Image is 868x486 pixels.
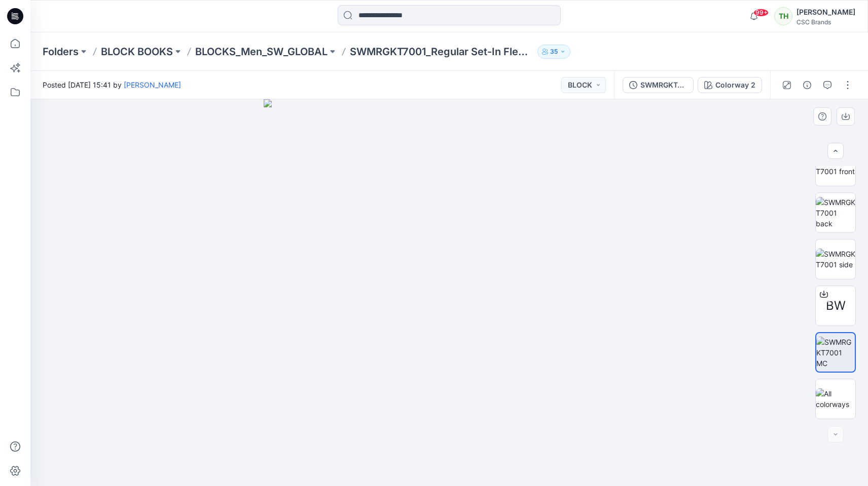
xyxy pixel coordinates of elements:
img: SWMRGKT7001 back [816,197,855,229]
div: TH [774,7,792,25]
img: All colorways [816,388,855,410]
span: Posted [DATE] 15:41 by [43,79,181,90]
button: Colorway 2 [698,77,762,93]
div: CSC Brands [797,18,855,26]
a: Folders [43,45,79,59]
button: Details [799,77,815,93]
div: SWMRGKT7001_Regular Set-In Fleece_GLOBAL [640,79,687,91]
span: BW [826,297,846,315]
button: SWMRGKT7001_Regular Set-In Fleece_GLOBAL [623,77,694,93]
div: Colorway 2 [715,79,755,91]
div: [PERSON_NAME] [797,6,855,18]
a: BLOCK BOOKS [101,45,173,59]
img: SWMRGKT7001 side [816,249,855,270]
a: BLOCKS_Men_SW_GLOBAL [195,45,328,59]
button: 35 [537,45,570,59]
a: [PERSON_NAME] [124,80,181,89]
p: SWMRGKT7001_Regular Set-In Fleece_GLOBAL [350,45,533,59]
img: SWMRGKT7001 front [816,155,855,177]
span: 99+ [753,9,769,17]
img: eyJhbGciOiJIUzI1NiIsImtpZCI6IjAiLCJzbHQiOiJzZXMiLCJ0eXAiOiJKV1QifQ.eyJkYXRhIjp7InR5cGUiOiJzdG9yYW... [264,99,635,486]
p: 35 [550,46,558,57]
img: SWMRGKT7001 MC [816,337,855,369]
